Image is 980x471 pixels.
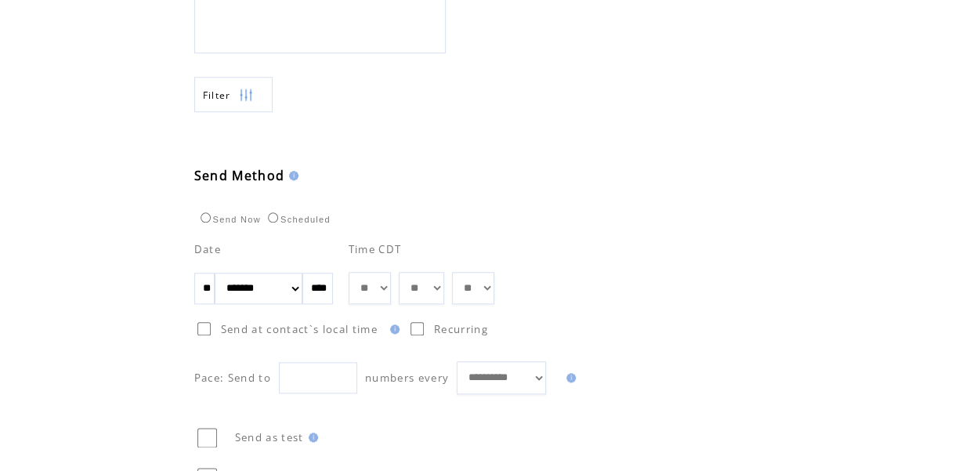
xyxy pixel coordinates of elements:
[194,77,273,112] a: Filter
[194,242,221,256] span: Date
[268,212,278,223] input: Scheduled
[385,324,400,334] img: help.gif
[349,242,402,256] span: Time CDT
[434,322,488,336] span: Recurring
[264,215,331,224] label: Scheduled
[197,215,261,224] label: Send Now
[201,212,211,223] input: Send Now
[284,171,298,180] img: help.gif
[304,433,318,442] img: help.gif
[194,371,271,385] span: Pace: Send to
[221,322,378,336] span: Send at contact`s local time
[562,373,576,382] img: help.gif
[235,430,304,444] span: Send as test
[194,167,285,184] span: Send Method
[203,89,231,102] span: Show filters
[365,371,449,385] span: numbers every
[239,78,253,113] img: filters.png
